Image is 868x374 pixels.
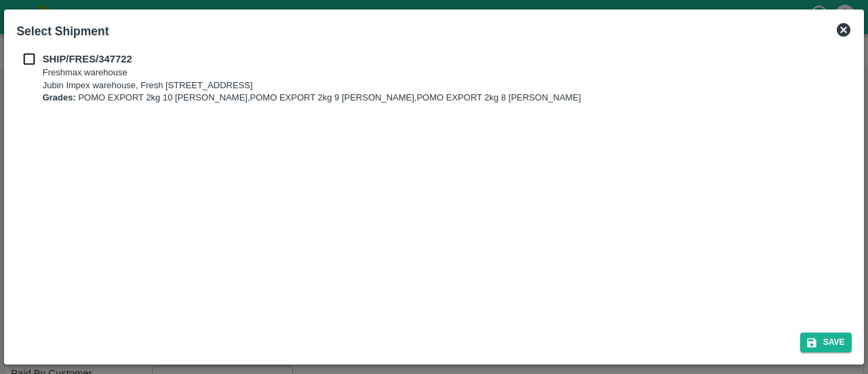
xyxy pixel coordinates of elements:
[16,24,108,38] b: Select Shipment
[43,67,581,79] p: Freshmax warehouse
[800,333,852,352] button: Save
[43,54,132,64] b: SHIP/FRES/347722
[43,79,581,92] p: Jubin Impex warehouse, Fresh [STREET_ADDRESS]
[43,92,76,102] b: Grades:
[43,92,581,105] p: POMO EXPORT 2kg 10 [PERSON_NAME],POMO EXPORT 2kg 9 [PERSON_NAME],POMO EXPORT 2kg 8 [PERSON_NAME]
